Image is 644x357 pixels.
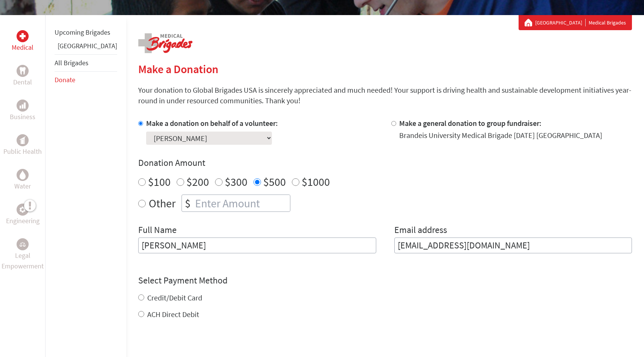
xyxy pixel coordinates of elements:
a: Upcoming Brigades [55,28,110,37]
p: Business [10,112,35,122]
a: Legal EmpowermentLegal Empowerment [2,238,44,271]
div: Legal Empowerment [17,238,29,250]
div: Medical Brigades [525,19,626,26]
p: Your donation to Global Brigades USA is sincerely appreciated and much needed! Your support is dr... [138,85,632,106]
label: Other [149,195,175,212]
img: Medical [20,33,26,39]
img: Dental [20,67,26,74]
li: Belize [55,41,117,54]
p: Legal Empowerment [2,250,44,271]
div: Business [17,100,29,112]
li: All Brigades [55,54,117,72]
div: Water [17,169,29,181]
label: $300 [225,175,247,189]
img: Water [20,170,26,179]
p: Public Health [3,146,42,157]
label: $200 [186,175,209,189]
img: Business [20,103,26,109]
h4: Donation Amount [138,157,632,169]
a: Public HealthPublic Health [3,134,42,157]
label: Make a general donation to group fundraiser: [399,118,542,128]
label: $1000 [302,175,330,189]
div: Medical [17,30,29,42]
img: Engineering [20,207,26,213]
input: Enter Amount [194,195,290,211]
label: Full Name [138,224,177,237]
div: $ [182,195,194,211]
label: ACH Direct Debit [147,310,199,319]
div: Engineering [17,204,29,216]
a: EngineeringEngineering [6,204,40,226]
div: Dental [17,65,29,77]
h2: Make a Donation [138,62,632,76]
div: Brandeis University Medical Brigade [DATE] [GEOGRAPHIC_DATA] [399,130,602,141]
div: Public Health [17,134,29,146]
label: $100 [148,175,171,189]
a: [GEOGRAPHIC_DATA] [535,19,586,26]
p: Engineering [6,216,40,226]
label: Credit/Debit Card [147,293,202,302]
img: Legal Empowerment [20,242,26,247]
li: Upcoming Brigades [55,24,117,41]
input: Your Email [394,237,632,253]
p: Water [14,181,31,192]
a: BusinessBusiness [10,100,35,122]
a: Donate [55,75,75,84]
p: Medical [12,42,34,53]
label: Email address [394,224,447,237]
label: Make a donation on behalf of a volunteer: [146,118,278,128]
label: $500 [263,175,286,189]
a: WaterWater [14,169,31,192]
input: Enter Full Name [138,237,376,253]
h4: Select Payment Method [138,274,632,287]
a: MedicalMedical [12,30,34,53]
li: Donate [55,72,117,88]
a: DentalDental [13,65,32,87]
a: [GEOGRAPHIC_DATA] [58,41,117,50]
img: logo-medical.png [138,33,192,53]
a: All Brigades [55,58,89,67]
p: Dental [13,77,32,87]
img: Public Health [20,136,26,144]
